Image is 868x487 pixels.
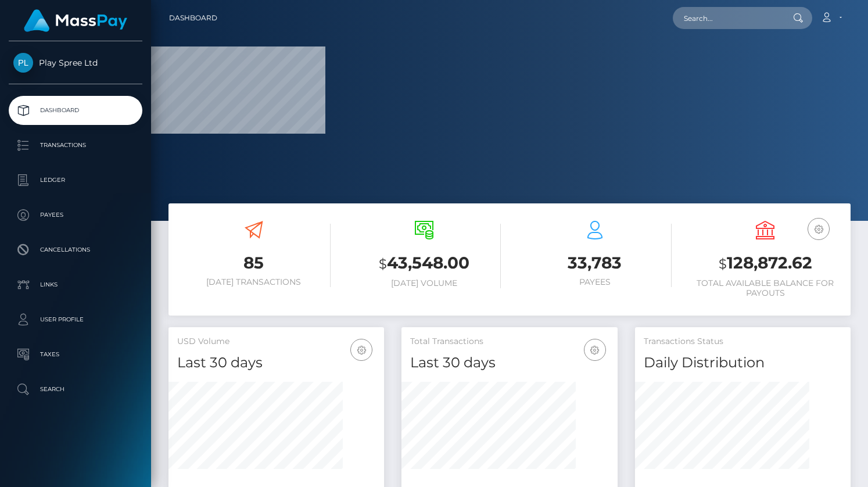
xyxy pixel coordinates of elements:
[9,200,142,230] a: Payees
[410,353,608,373] h4: Last 30 days
[9,375,142,404] a: Search
[9,235,142,264] a: Cancellations
[13,241,138,259] p: Cancellations
[644,336,842,348] h5: Transactions Status
[379,256,387,272] small: $
[13,102,138,119] p: Dashboard
[673,7,782,29] input: Search...
[13,137,138,154] p: Transactions
[9,96,142,125] a: Dashboard
[9,58,142,68] span: Play Spree Ltd
[348,252,501,275] h3: 43,548.00
[177,277,331,287] h6: [DATE] Transactions
[24,9,127,32] img: MassPay Logo
[177,336,375,348] h5: USD Volume
[9,340,142,369] a: Taxes
[410,336,608,348] h5: Total Transactions
[518,277,672,287] h6: Payees
[9,166,142,195] a: Ledger
[13,276,138,293] p: Links
[9,131,142,160] a: Transactions
[13,206,138,224] p: Payees
[518,252,672,274] h3: 33,783
[9,270,142,299] a: Links
[689,252,842,275] h3: 128,872.62
[689,278,842,298] h6: Total Available Balance for Payouts
[13,346,138,363] p: Taxes
[13,53,33,73] img: Play Spree Ltd
[719,256,727,272] small: $
[177,252,331,274] h3: 85
[13,381,138,398] p: Search
[9,305,142,334] a: User Profile
[13,311,138,328] p: User Profile
[13,171,138,189] p: Ledger
[348,278,501,288] h6: [DATE] Volume
[169,6,217,30] a: Dashboard
[177,353,375,373] h4: Last 30 days
[644,353,842,373] h4: Daily Distribution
